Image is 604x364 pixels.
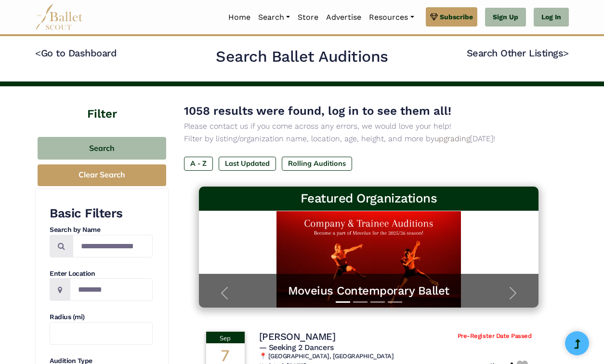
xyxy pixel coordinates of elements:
a: Resources [365,7,418,27]
h6: 📍 [GEOGRAPHIC_DATA], [GEOGRAPHIC_DATA] [259,352,532,361]
span: Subscribe [440,12,473,22]
a: Moveius Contemporary Ballet [209,283,529,298]
h4: [PERSON_NAME] [259,330,336,343]
code: > [563,47,569,59]
a: Sign Up [485,8,526,27]
a: Home [224,7,254,27]
div: Sep [206,332,245,343]
label: Last Updated [219,157,276,170]
button: Slide 3 [370,297,385,308]
h4: Filter [35,86,169,122]
code: < [35,47,41,59]
img: gem.svg [430,12,438,22]
a: Search Other Listings> [467,47,569,59]
a: upgrading [434,134,470,143]
a: Advertise [322,7,365,27]
label: Rolling Auditions [282,157,352,170]
a: Store [294,7,322,27]
button: Search [38,137,166,160]
input: Location [70,278,153,301]
a: Search [254,7,294,27]
button: Slide 4 [388,297,402,308]
h3: Featured Organizations [207,190,531,207]
a: Log In [534,8,569,27]
p: Filter by listing/organization name, location, age, height, and more by [DATE]! [184,133,553,145]
a: <Go to Dashboard [35,47,117,59]
h2: Search Ballet Auditions [216,47,388,67]
a: Subscribe [426,7,477,27]
button: Slide 1 [336,297,350,308]
p: Please contact us if you come across any errors, we would love your help! [184,120,553,133]
h4: Search by Name [50,225,153,235]
h3: Basic Filters [50,205,153,222]
input: Search by names... [73,235,153,257]
h4: Radius (mi) [50,312,153,322]
span: — Seeking 2 Dancers [259,343,334,352]
span: 1058 results were found, log in to see them all! [184,104,451,118]
h4: Enter Location [50,269,153,279]
label: A - Z [184,157,213,170]
span: Pre-Register Date Passed [458,332,531,340]
button: Clear Search [38,164,166,186]
button: Slide 2 [353,297,368,308]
